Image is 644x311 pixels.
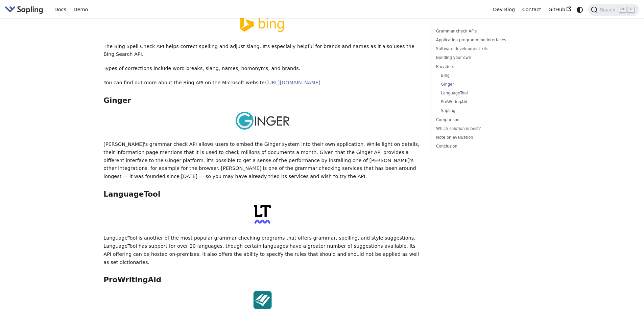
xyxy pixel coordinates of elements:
a: LanguageTool [441,90,525,96]
h3: ProWritingAid [103,275,421,285]
button: Search (Ctrl+K) [588,4,639,16]
button: Switch between dark and light mode (currently system mode) [575,5,585,15]
img: ProWritingAid [253,291,272,309]
a: [URL][DOMAIN_NAME] [266,80,320,85]
a: Contact [519,4,545,15]
a: Demo [70,4,92,15]
span: Search [598,7,619,13]
a: Bing [441,72,525,79]
a: Building your own [436,54,528,61]
a: GitHub [545,4,575,15]
h3: LanguageTool [103,190,421,199]
a: Sapling [441,108,525,114]
a: Comparison [436,117,528,123]
img: Bing [240,15,284,32]
h3: Ginger [103,96,421,105]
a: Application programming interfaces [436,37,528,43]
img: LanguageTool [254,205,271,224]
kbd: K [627,6,634,13]
a: Grammar check APIs [436,28,528,35]
a: ProWritingAid [441,99,525,105]
a: Software development kits [436,46,528,52]
img: Sapling.ai [5,5,43,15]
img: Ginger [235,111,290,130]
a: Sapling.ai [5,5,46,15]
a: Dev Blog [489,4,518,15]
p: LanguageTool is another of the most popular grammar checking programs that offers grammar, spelli... [103,234,421,266]
p: [PERSON_NAME]'s grammar check API allows users to embed the Ginger system into their own applicat... [103,140,421,181]
p: The Bing Spell Check API helps correct spelling and adjust slang. It's especially helpful for bra... [103,43,421,59]
p: You can find out more about the Bing API on the Microsoft website: [103,79,421,87]
a: Ginger [441,81,525,88]
a: Conclusion [436,143,528,150]
a: Docs [51,4,70,15]
a: Note on evaluation [436,134,528,141]
a: Providers [436,64,528,70]
a: Which solution is best? [436,126,528,132]
p: Types of corrections include word breaks, slang, names, homonyms, and brands. [103,65,421,73]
